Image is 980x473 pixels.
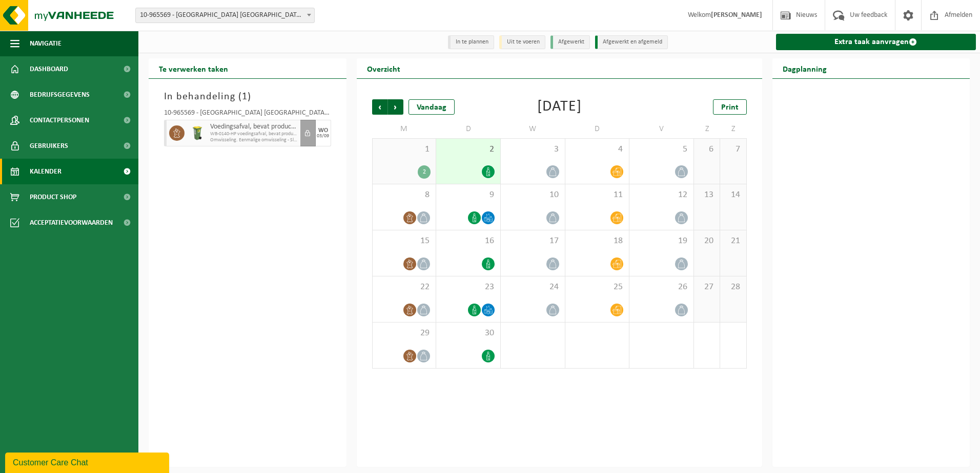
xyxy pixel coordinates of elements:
[164,89,331,104] h3: In behandeling ( )
[725,235,741,247] span: 21
[721,103,739,112] span: Print
[725,144,741,155] span: 7
[30,210,113,235] span: Acceptatievoorwaarden
[378,282,431,293] span: 22
[436,120,501,138] td: D
[776,34,976,50] a: Extra taak aanvragen
[30,133,68,159] span: Gebruikers
[570,235,624,247] span: 18
[441,189,495,201] span: 9
[357,58,411,78] h2: Overzicht
[772,58,837,78] h2: Dagplanning
[506,189,560,201] span: 10
[699,282,714,293] span: 27
[595,35,668,49] li: Afgewerkt en afgemeld
[210,123,298,131] span: Voedingsafval, bevat producten van dierlijke oorsprong, onverpakt, categorie 3
[441,235,495,247] span: 16
[317,134,329,139] div: 03/09
[565,120,630,138] td: D
[210,131,298,137] span: WB-0140-HP voedingsafval, bevat producten van dierlijke oors
[506,235,560,247] span: 17
[30,82,90,107] span: Bedrijfsgegevens
[378,144,431,155] span: 1
[372,120,437,138] td: M
[378,189,431,201] span: 8
[699,235,714,247] span: 20
[448,35,494,49] li: In te plannen
[570,282,624,293] span: 25
[409,99,455,115] div: Vandaag
[570,189,624,201] span: 11
[635,282,688,293] span: 26
[30,56,68,82] span: Dashboard
[418,165,431,179] div: 2
[725,189,741,201] span: 14
[30,159,62,184] span: Kalender
[378,328,431,339] span: 29
[164,110,331,120] div: 10-965569 - [GEOGRAPHIC_DATA] [GEOGRAPHIC_DATA] - [GEOGRAPHIC_DATA]
[149,58,238,78] h2: Te verwerken taken
[372,99,387,115] span: Vorige
[635,189,688,201] span: 12
[5,450,171,473] iframe: chat widget
[441,144,495,155] span: 2
[725,282,741,293] span: 28
[30,31,62,56] span: Navigatie
[720,120,746,138] td: Z
[713,99,747,115] a: Print
[30,184,76,210] span: Product Shop
[537,99,582,115] div: [DATE]
[499,35,545,49] li: Uit te voeren
[694,120,720,138] td: Z
[378,235,431,247] span: 15
[550,35,590,49] li: Afgewerkt
[629,120,694,138] td: V
[388,99,403,115] span: Volgende
[318,127,328,134] div: WO
[711,11,762,19] strong: [PERSON_NAME]
[506,144,560,155] span: 3
[30,107,89,133] span: Contactpersonen
[135,8,315,23] span: 10-965569 - VAN DER VALK HOTEL PARK LANE ANTWERPEN NV - ANTWERPEN
[190,125,205,141] img: WB-0140-HPE-GN-50
[699,189,714,201] span: 13
[242,92,248,102] span: 1
[699,144,714,155] span: 6
[506,282,560,293] span: 24
[136,8,314,23] span: 10-965569 - VAN DER VALK HOTEL PARK LANE ANTWERPEN NV - ANTWERPEN
[635,235,688,247] span: 19
[210,137,298,143] span: Omwisseling. Eenmalige omwisseling - Slijtage
[570,144,624,155] span: 4
[441,328,495,339] span: 30
[635,144,688,155] span: 5
[501,120,565,138] td: W
[441,282,495,293] span: 23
